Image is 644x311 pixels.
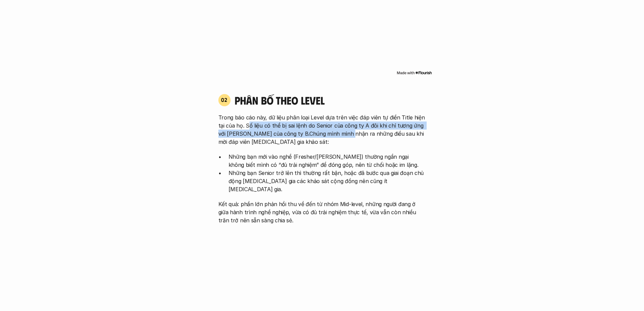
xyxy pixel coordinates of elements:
[229,153,426,169] p: Những bạn mới vào nghề (Fresher/[PERSON_NAME]) thường ngần ngại không biết mình có “đủ trải nghiệ...
[218,200,426,224] p: Kết quả: phần lớn phản hồi thu về đến từ nhóm Mid-level, những người đang ở giữa hành trình nghề ...
[235,94,426,107] h4: phân bố theo Level
[229,169,426,193] p: Những bạn Senior trở lên thì thường rất bận, hoặc đã bước qua giai đoạn chủ động [MEDICAL_DATA] g...
[221,97,228,103] p: 02
[218,113,426,146] p: Trong báo cáo này, dữ liệu phân loại Level dựa trên việc đáp viên tự điền Title hiện tại của họ. ...
[397,70,432,75] img: Made with Flourish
